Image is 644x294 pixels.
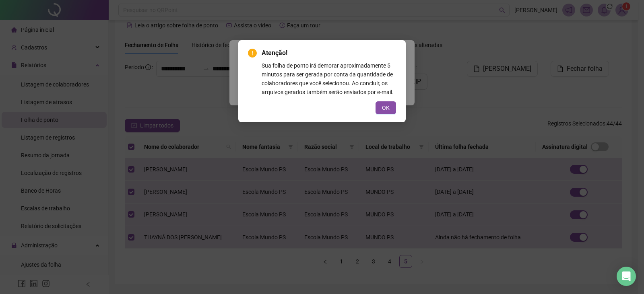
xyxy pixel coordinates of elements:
div: Sua folha de ponto irá demorar aproximadamente 5 minutos para ser gerada por conta da quantidade ... [262,61,396,97]
span: exclamation-circle [248,49,257,58]
div: Open Intercom Messenger [617,267,636,286]
span: Atenção! [262,48,396,58]
button: OK [376,101,396,114]
span: OK [382,103,390,112]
